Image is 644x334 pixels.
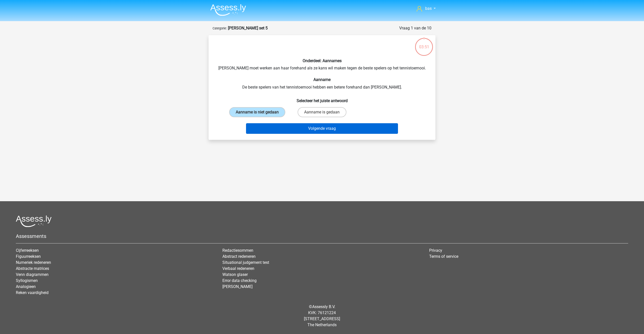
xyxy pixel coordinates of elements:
[16,278,38,283] a: Syllogismen
[399,25,431,31] div: Vraag 1 van de 10
[12,300,632,332] div: © KVK: 76121224 [STREET_ADDRESS] The Netherlands
[425,6,432,11] span: bas
[222,254,256,259] a: Abstract redeneren
[16,233,628,239] h5: Assessments
[298,107,346,117] label: Aanname is gedaan
[246,123,398,134] button: Volgende vraag
[217,94,427,103] h6: Selecteer het juiste antwoord
[217,77,427,82] h6: Aanname
[229,107,285,117] label: Aanname is niet gedaan
[16,215,52,227] img: Assessly logo
[222,278,257,283] a: Error data checking
[228,26,268,30] strong: [PERSON_NAME] set 5
[222,248,253,253] a: Redactiesommen
[16,260,51,265] a: Numeriek redeneren
[16,290,49,295] a: Reken vaardigheid
[213,26,227,30] small: Categorie:
[211,39,433,136] div: [PERSON_NAME] moet werken aan haar forehand als ze kans wil maken tegen de beste spelers op het t...
[429,248,442,253] a: Privacy
[222,260,269,265] a: Situational judgement test
[415,37,433,50] div: 03:51
[429,254,458,259] a: Terms of service
[16,266,49,271] a: Abstracte matrices
[222,266,254,271] a: Verbaal redeneren
[16,248,39,253] a: Cijferreeksen
[312,304,335,309] a: Assessly B.V.
[217,58,427,63] h6: Onderdeel: Aannames
[415,6,438,12] a: bas
[16,284,36,289] a: Analogieen
[16,254,41,259] a: Figuurreeksen
[222,284,253,289] a: [PERSON_NAME]
[16,272,49,277] a: Venn diagrammen
[222,272,248,277] a: Watson glaser
[210,4,246,16] img: Assessly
